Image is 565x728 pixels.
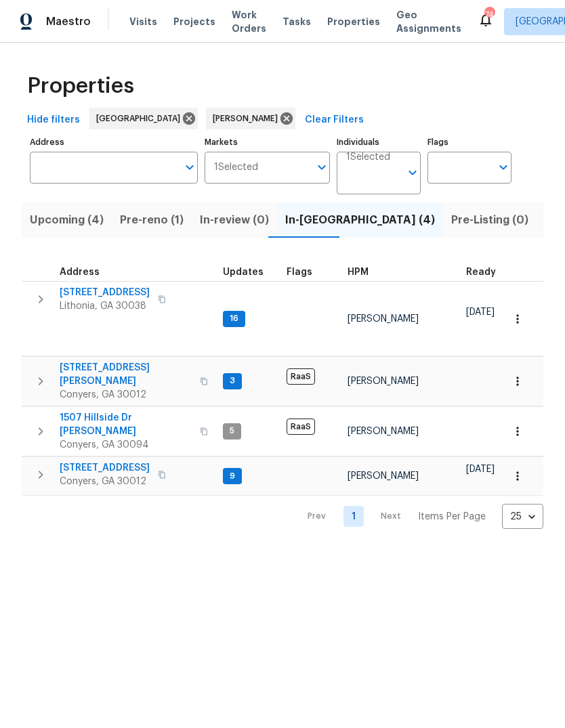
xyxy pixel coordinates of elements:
[60,388,192,402] span: Conyers, GA 30012
[30,211,104,230] span: Upcoming (4)
[60,286,150,299] span: [STREET_ADDRESS]
[295,504,543,529] nav: Pagination Navigation
[214,162,258,173] span: 1 Selected
[180,158,199,177] button: Open
[120,211,184,230] span: Pre-reno (1)
[466,307,495,317] span: [DATE]
[305,112,364,129] span: Clear Filters
[224,471,240,482] span: 9
[60,461,150,475] span: [STREET_ADDRESS]
[205,138,331,146] label: Markets
[466,267,508,277] div: Earliest renovation start date (first business day after COE or Checkout)
[60,438,192,452] span: Conyers, GA 30094
[285,211,435,230] span: In-[GEOGRAPHIC_DATA] (4)
[60,411,192,438] span: 1507 Hillside Dr [PERSON_NAME]
[224,313,244,324] span: 16
[27,112,80,129] span: Hide filters
[312,158,331,177] button: Open
[173,15,215,28] span: Projects
[396,8,461,35] span: Geo Assignments
[22,108,85,133] button: Hide filters
[418,510,486,523] p: Items Per Page
[60,267,100,277] span: Address
[287,267,312,277] span: Flags
[502,499,543,534] div: 25
[206,108,295,129] div: [PERSON_NAME]
[224,375,240,387] span: 3
[403,163,422,182] button: Open
[427,138,511,146] label: Flags
[96,112,186,125] span: [GEOGRAPHIC_DATA]
[232,8,266,35] span: Work Orders
[223,267,264,277] span: Updates
[299,108,369,133] button: Clear Filters
[60,475,150,488] span: Conyers, GA 30012
[327,15,380,28] span: Properties
[343,506,364,527] a: Goto page 1
[484,8,494,22] div: 74
[346,152,390,163] span: 1 Selected
[348,267,369,277] span: HPM
[213,112,283,125] span: [PERSON_NAME]
[348,314,419,324] span: [PERSON_NAME]
[451,211,528,230] span: Pre-Listing (0)
[466,465,495,474] span: [DATE]
[224,425,240,437] span: 5
[60,361,192,388] span: [STREET_ADDRESS][PERSON_NAME]
[348,427,419,436] span: [PERSON_NAME]
[27,79,134,93] span: Properties
[287,368,315,385] span: RaaS
[287,419,315,435] span: RaaS
[60,299,150,313] span: Lithonia, GA 30038
[348,377,419,386] span: [PERSON_NAME]
[129,15,157,28] span: Visits
[282,17,311,26] span: Tasks
[466,267,496,277] span: Ready
[46,15,91,28] span: Maestro
[200,211,269,230] span: In-review (0)
[337,138,421,146] label: Individuals
[30,138,198,146] label: Address
[89,108,198,129] div: [GEOGRAPHIC_DATA]
[494,158,513,177] button: Open
[348,471,419,481] span: [PERSON_NAME]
